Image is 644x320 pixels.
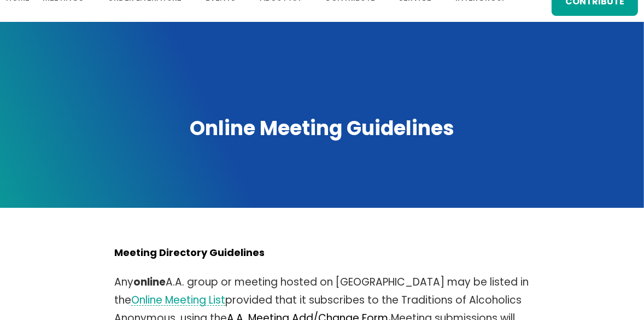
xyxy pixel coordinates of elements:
h1: Online Meeting Guidelines [10,115,634,142]
a: Online Meeting List [131,293,225,307]
strong: online [133,275,166,289]
h6: Meeting Directory Guidelines [114,245,530,260]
